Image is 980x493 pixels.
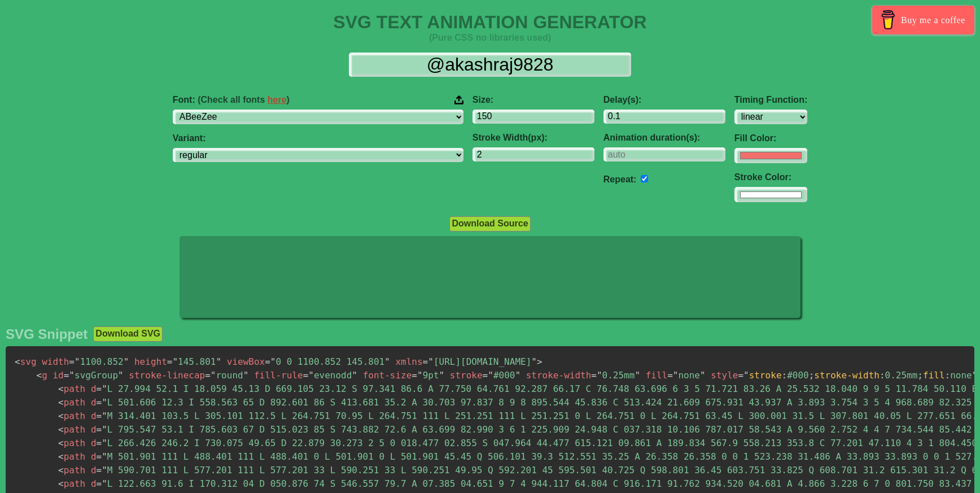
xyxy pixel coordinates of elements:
[417,370,423,381] span: "
[91,397,97,408] span: d
[97,465,102,475] span: =
[102,411,107,421] span: "
[450,370,483,381] span: stroke
[412,370,417,381] span: =
[641,175,648,182] input: auto
[58,465,85,475] span: path
[809,370,815,381] span: ;
[97,424,102,435] span: =
[591,370,640,381] span: 0.25mm
[102,478,107,489] span: "
[473,95,594,105] label: Size:
[449,216,530,231] button: Download Source
[6,326,88,342] h2: SVG Snippet
[917,370,923,381] span: ;
[227,356,265,367] span: viewBox
[603,110,725,124] input: 0.1s
[473,147,594,162] input: 2px
[58,478,64,489] span: <
[58,397,64,408] span: <
[64,370,69,381] span: =
[58,438,64,448] span: <
[15,356,37,367] span: svg
[91,465,97,475] span: d
[483,370,488,381] span: =
[198,95,290,104] span: (Check all fonts )
[945,370,951,381] span: :
[603,133,725,143] label: Animation duration(s):
[243,370,249,381] span: "
[428,356,434,367] span: "
[603,95,725,105] label: Delay(s):
[814,370,880,381] span: stroke-width
[134,356,167,367] span: height
[102,424,107,435] span: "
[58,383,64,394] span: <
[700,370,706,381] span: "
[58,424,64,435] span: <
[173,133,463,143] label: Variant:
[603,147,725,162] input: auto
[211,370,216,381] span: "
[349,53,631,77] input: Input Text Here
[58,438,85,448] span: path
[58,478,85,489] span: path
[102,451,107,462] span: "
[102,397,107,408] span: "
[42,356,69,367] span: width
[303,370,357,381] span: evenodd
[58,383,85,394] span: path
[878,10,898,29] img: Buy me a coffee
[91,411,97,421] span: d
[268,95,287,104] a: here
[167,356,173,367] span: =
[93,326,163,341] button: Download SVG
[37,370,47,381] span: g
[603,174,637,184] label: Repeat:
[58,424,85,435] span: path
[880,370,885,381] span: :
[97,383,102,394] span: =
[97,478,102,489] span: =
[167,356,221,367] span: 145.801
[102,438,107,448] span: "
[439,370,445,381] span: "
[58,411,64,421] span: <
[749,370,972,381] span: #000 0.25mm none
[91,478,97,489] span: d
[454,95,463,105] img: Upload your font
[531,356,537,367] span: "
[102,383,107,394] span: "
[303,370,309,381] span: =
[91,383,97,394] span: d
[972,370,978,381] span: "
[15,356,20,367] span: <
[597,370,602,381] span: "
[473,133,594,143] label: Stroke Width(px):
[395,356,422,367] span: xmlns
[412,370,444,381] span: 9pt
[91,424,97,435] span: d
[488,370,493,381] span: "
[91,438,97,448] span: d
[782,370,788,381] span: :
[667,370,673,381] span: =
[205,370,211,381] span: =
[673,370,679,381] span: "
[923,370,945,381] span: fill
[69,370,75,381] span: "
[97,397,102,408] span: =
[749,370,782,381] span: stroke
[124,356,129,367] span: "
[270,356,276,367] span: "
[91,451,97,462] span: d
[901,10,965,30] span: Buy me a coffee
[384,356,390,367] span: "
[97,451,102,462] span: =
[69,356,75,367] span: =
[173,95,290,105] span: Font:
[537,356,542,367] span: >
[308,370,314,381] span: "
[515,370,520,381] span: "
[254,370,303,381] span: fill-rule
